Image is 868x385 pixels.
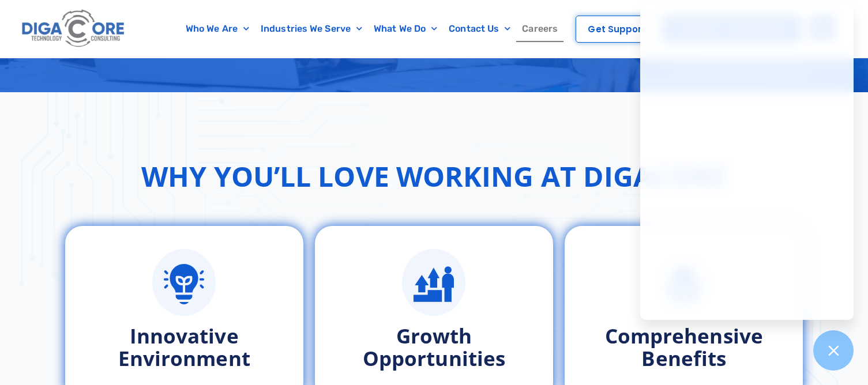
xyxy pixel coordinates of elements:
[363,322,505,372] a: Growth Opportunities
[152,249,216,316] a: Innovative Environment
[588,25,645,33] span: Get Support
[605,322,763,372] span: Comprehensive Benefits
[174,16,569,42] nav: Menu
[255,16,368,42] a: Industries We Serve
[443,16,516,42] a: Contact Us
[640,4,854,320] iframe: Chatgenie Messenger
[180,16,255,42] a: Who We Are
[368,16,443,42] a: What We Do
[19,6,129,52] img: Digacore logo 1
[516,16,563,42] a: Careers
[576,16,657,43] a: Get Support
[141,156,727,197] h2: Why You’ll Love Working at Digacore
[402,249,465,316] a: Growth Opportunities
[118,322,250,372] a: Innovative Environment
